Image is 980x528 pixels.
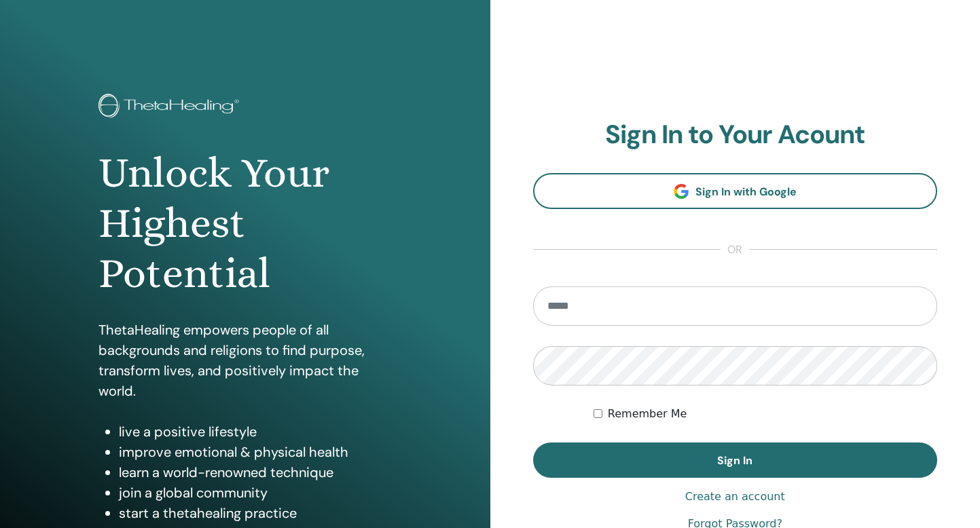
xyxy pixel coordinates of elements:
[721,242,749,258] span: or
[533,173,938,209] a: Sign In with Google
[695,185,797,199] span: Sign In with Google
[717,453,752,468] span: Sign In
[98,320,391,401] p: ThetaHealing empowers people of all backgrounds and religions to find purpose, transform lives, a...
[119,503,391,523] li: start a thetahealing practice
[685,489,785,505] a: Create an account
[594,406,937,422] div: Keep me authenticated indefinitely or until I manually logout
[119,483,391,503] li: join a global community
[119,421,391,442] li: live a positive lifestyle
[608,406,687,422] label: Remember Me
[98,148,391,299] h1: Unlock Your Highest Potential
[533,119,938,151] h2: Sign In to Your Acount
[119,442,391,462] li: improve emotional & physical health
[533,442,938,478] button: Sign In
[119,462,391,483] li: learn a world-renowned technique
